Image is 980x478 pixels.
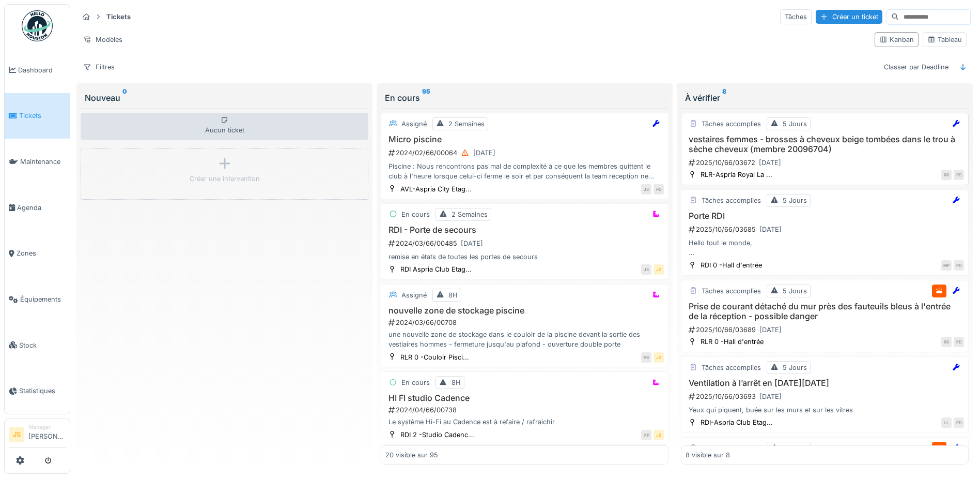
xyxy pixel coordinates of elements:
[387,237,664,250] div: 2024/03/66/00485
[400,264,472,274] div: RDI Aspria Club Etag...
[461,238,483,248] div: [DATE]
[5,93,70,139] a: Tickets
[954,170,964,180] div: PD
[387,405,664,415] div: 2024/04/66/00738
[879,59,953,74] div: Classer par Deadline
[688,390,964,403] div: 2025/10/66/03693
[401,378,430,387] div: En cours
[473,148,495,158] div: [DATE]
[387,146,664,159] div: 2024/02/66/00064
[701,170,772,180] div: RLR-Aspria Royal La ...
[686,211,964,221] h3: Porte RDI
[79,59,119,74] div: Filtres
[954,337,964,347] div: PD
[5,322,70,368] a: Stock
[102,12,135,22] strong: Tickets
[759,158,781,168] div: [DATE]
[688,156,964,169] div: 2025/10/66/03672
[702,119,761,129] div: Tâches accomplies
[17,248,66,258] span: Zones
[448,119,485,129] div: 2 Semaines
[686,135,964,154] h3: vestaires femmes - brosses à cheveux beige tombées dans le trou à sèche cheveux (membre 20096704)
[18,65,66,75] span: Dashboard
[85,92,364,104] div: Nouveau
[385,225,664,235] h3: RDI - Porte de secours
[654,352,664,363] div: JS
[641,430,651,440] div: XP
[702,196,761,205] div: Tâches accomplies
[385,306,664,316] h3: nouvelle zone de stockage piscine
[5,185,70,231] a: Agenda
[452,378,461,387] div: 8H
[385,92,664,104] div: En cours
[79,32,127,47] div: Modèles
[5,231,70,277] a: Zones
[685,92,965,104] div: À vérifier
[688,323,964,336] div: 2025/10/66/03689
[385,393,664,403] h3: HI FI studio Cadence
[686,378,964,388] h3: Ventilation à l’arrêt en [DATE][DATE]
[385,135,664,144] h3: Micro piscine
[759,225,782,234] div: [DATE]
[385,417,664,427] div: Le système Hi-Fi au Cadence est à refaire / rafraichir
[702,363,761,372] div: Tâches accomplies
[816,10,882,24] div: Créer un ticket
[879,35,914,44] div: Kanban
[783,363,807,372] div: 5 Jours
[954,417,964,428] div: PD
[5,368,70,414] a: Statistiques
[28,423,66,431] div: Manager
[81,113,368,140] div: Aucun ticket
[448,290,458,300] div: 8H
[5,47,70,93] a: Dashboard
[20,157,66,167] span: Maintenance
[5,276,70,322] a: Équipements
[941,337,952,347] div: RR
[759,325,782,335] div: [DATE]
[701,260,762,270] div: RDI 0 -Hall d'entrée
[722,92,726,104] sup: 8
[19,111,66,121] span: Tickets
[641,352,651,363] div: PB
[122,92,127,104] sup: 0
[702,443,761,453] div: Tâches accomplies
[654,430,664,440] div: JS
[385,252,664,262] div: remise en états de toutes les portes de secours
[387,318,664,327] div: 2024/03/66/00708
[401,210,430,219] div: En cours
[385,450,438,459] div: 20 visible sur 95
[9,427,24,442] li: JS
[400,184,472,194] div: AVL-Aspria City Etag...
[688,223,964,236] div: 2025/10/66/03685
[701,417,773,427] div: RDI-Aspria Club Etag...
[401,290,427,300] div: Assigné
[654,264,664,275] div: JS
[686,238,964,258] div: Hello tout le monde, Il faudrait retirer ces stickers des deux portes, car cela fait déjà un mome...
[783,196,807,205] div: 5 Jours
[954,260,964,271] div: PD
[19,386,66,396] span: Statistiques
[941,170,952,180] div: RR
[941,260,952,271] div: MP
[641,184,651,195] div: JS
[783,286,807,296] div: 5 Jours
[422,92,430,104] sup: 95
[783,443,807,453] div: 5 Jours
[686,405,964,415] div: Yeux qui piquent, buée sur les murs et sur les vitres
[654,184,664,195] div: PD
[17,203,66,213] span: Agenda
[686,450,730,459] div: 8 visible sur 8
[385,161,664,181] div: Piscine : Nous rencontrons pas mal de complexité à ce que les membres quittent le club à l'heure ...
[400,352,469,362] div: RLR 0 -Couloir Pisci...
[19,340,66,350] span: Stock
[686,302,964,321] h3: Prise de courant détaché du mur près des fauteuils bleus à l'entrée de la réception - possible da...
[190,174,260,184] div: Créer une intervention
[701,337,764,347] div: RLR 0 -Hall d'entrée
[452,210,488,219] div: 2 Semaines
[5,139,70,185] a: Maintenance
[641,264,651,275] div: JS
[927,35,962,44] div: Tableau
[780,9,812,24] div: Tâches
[783,119,807,129] div: 5 Jours
[702,286,761,296] div: Tâches accomplies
